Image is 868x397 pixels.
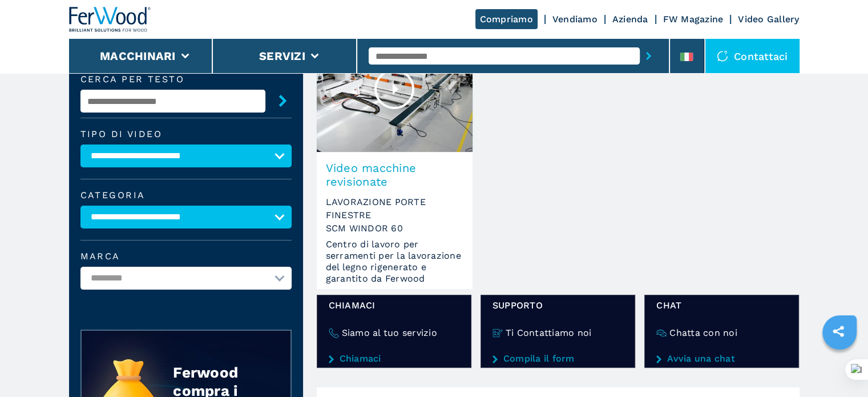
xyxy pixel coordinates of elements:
button: Servizi [259,49,305,63]
a: sharethis [824,317,853,346]
span: LAVORAZIONE PORTE FINESTRE [326,195,464,222]
span: SCM WINDOR 60 [326,222,464,235]
div: Contattaci [705,39,800,73]
span: chat [656,299,787,312]
h4: Ti Contattiamo noi [506,326,592,339]
button: submit-button [640,43,657,69]
img: Chatta con noi [656,328,667,338]
img: Ti Contattiamo noi [492,328,503,338]
a: Azienda [612,14,648,25]
span: Chiamaci [329,299,459,312]
a: Compriamo [475,9,538,29]
img: Ferwood [69,7,151,32]
a: Video Gallery [738,14,799,25]
a: FW Magazine [663,14,724,25]
h4: Siamo al tuo servizio [342,326,437,339]
span: Video macchine revisionate [326,161,464,189]
img: Siamo al tuo servizio [329,328,339,338]
label: Tipo di video [80,130,292,139]
span: Supporto [492,299,623,312]
img: Contattaci [717,50,728,62]
label: Cerca per testo [80,75,265,84]
iframe: Chat [819,346,859,388]
a: Vendiamo [552,14,597,25]
label: Categoria [80,191,292,200]
a: Compila il form [492,354,623,364]
button: Macchinari [100,49,176,63]
label: Marca [80,252,292,261]
img: Video macchine revisionate [317,38,473,152]
h4: Chatta con noi [669,326,737,339]
a: Avvia una chat [656,354,787,364]
a: Chiamaci [329,354,459,364]
span: Centro di lavoro per serramenti per la lavorazione del legno rigenerato e garantito da Ferwood [326,239,464,284]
